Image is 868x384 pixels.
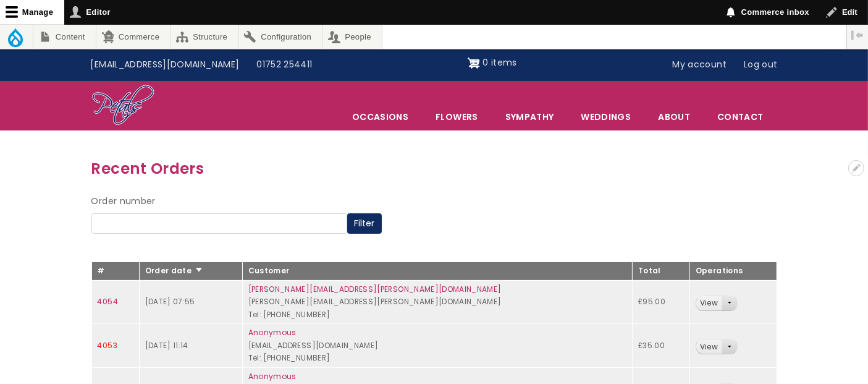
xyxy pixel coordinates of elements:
th: # [91,262,139,281]
a: Contact [704,104,776,130]
a: Log out [735,53,786,77]
a: Sympathy [492,104,567,130]
a: View [696,296,722,310]
span: Occasions [339,104,421,130]
a: Configuration [239,25,322,49]
td: [EMAIL_ADDRESS][DOMAIN_NAME] Tel: [PHONE_NUMBER] [242,324,632,368]
a: Anonymous [248,371,297,382]
a: 4053 [98,340,117,351]
a: 4054 [98,296,118,307]
a: [EMAIL_ADDRESS][DOMAIN_NAME] [82,53,248,77]
img: Shopping cart [468,53,480,73]
a: Structure [171,25,238,49]
a: My account [664,53,736,77]
h3: Recent Orders [91,156,777,181]
a: Content [33,25,96,49]
a: Commerce [96,25,170,49]
time: [DATE] 07:55 [145,296,195,307]
td: £35.00 [633,324,690,368]
a: People [323,25,382,49]
th: Operations [689,262,777,281]
th: Total [633,262,690,281]
button: Filter [347,213,382,234]
button: Vertical orientation [847,25,868,46]
a: [PERSON_NAME][EMAIL_ADDRESS][PERSON_NAME][DOMAIN_NAME] [248,284,502,294]
td: [PERSON_NAME][EMAIL_ADDRESS][PERSON_NAME][DOMAIN_NAME] Tel: [PHONE_NUMBER] [242,280,632,324]
a: Anonymous [248,327,297,338]
time: [DATE] 11:14 [145,340,188,351]
span: Weddings [568,104,644,130]
a: Flowers [423,104,491,130]
button: Open configuration options [848,160,864,176]
label: Order number [91,194,156,209]
th: Customer [242,262,632,281]
a: Order date [145,265,204,276]
td: £95.00 [633,280,690,324]
span: 0 items [482,56,516,69]
a: About [645,104,703,130]
a: View [696,339,722,354]
a: 01752 254411 [248,53,321,77]
a: Shopping cart 0 items [468,53,517,73]
img: Home [91,84,155,127]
